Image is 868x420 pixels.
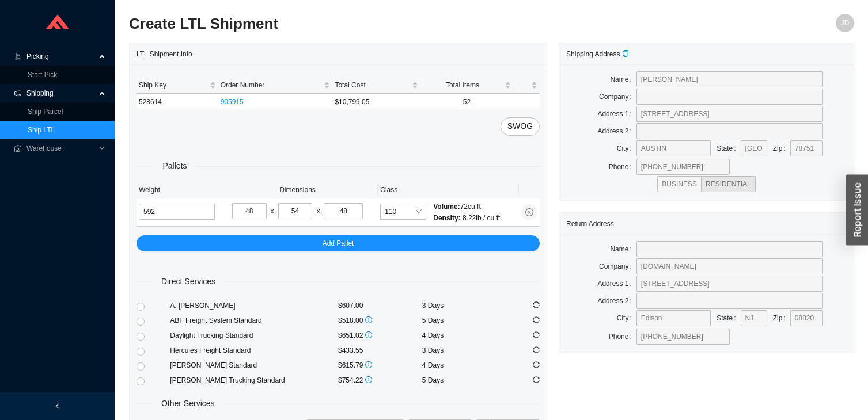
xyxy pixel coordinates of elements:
[26,139,96,158] span: Warehouse
[365,361,372,368] span: info-circle
[717,310,740,326] label: State
[278,203,313,219] input: W
[599,89,636,105] label: Company
[599,258,636,274] label: Company
[155,159,195,173] span: Pallets
[153,275,223,288] span: Direct Services
[137,182,217,198] th: Weight
[423,79,503,91] span: Total Items
[378,182,519,198] th: Class
[433,203,460,211] span: Volume:
[137,77,218,94] th: Ship Key sortable
[323,238,354,249] span: Add Pallet
[221,79,322,91] span: Order Number
[232,203,267,219] input: L
[617,310,636,326] label: City
[566,50,629,58] span: Shipping Address
[338,315,422,326] div: $518.00
[170,375,338,386] div: [PERSON_NAME] Trucking Standard
[422,300,506,311] div: 3 Days
[610,71,636,87] label: Name
[153,397,223,410] span: Other Services
[773,310,790,326] label: Zip
[221,98,244,106] a: 905915
[316,205,320,217] div: x
[217,182,378,198] th: Dimensions
[28,108,63,116] a: Ship Parcel
[609,329,636,345] label: Phone
[773,140,790,156] label: Zip
[622,50,629,57] span: copy
[338,360,422,371] div: $615.79
[365,331,372,338] span: info-circle
[533,331,540,338] span: sync
[521,204,537,220] button: close-circle
[433,212,502,224] div: 8.22 lb / cu ft.
[533,361,540,368] span: sync
[324,203,363,219] input: H
[170,300,338,311] div: A. [PERSON_NAME]
[617,140,636,156] label: City
[662,180,697,188] span: BUSINESS
[137,43,540,64] div: LTL Shipment Info
[332,94,420,110] td: $10,799.05
[420,77,514,94] th: Total Items sortable
[533,376,540,383] span: sync
[422,330,506,341] div: 4 Days
[533,346,540,353] span: sync
[365,376,372,383] span: info-circle
[365,316,372,323] span: info-circle
[26,84,96,102] span: Shipping
[422,360,506,371] div: 4 Days
[28,71,57,79] a: Start Pick
[385,204,422,219] span: 110
[609,159,636,175] label: Phone
[54,403,61,410] span: left
[610,241,636,257] label: Name
[338,345,422,356] div: $433.55
[338,330,422,341] div: $651.02
[706,180,751,188] span: RESIDENTIAL
[597,293,636,309] label: Address 2
[841,14,850,32] span: JD
[28,126,55,134] a: Ship LTL
[422,315,506,326] div: 5 Days
[271,205,274,217] div: x
[597,106,636,122] label: Address 1
[533,316,540,323] span: sync
[513,77,540,94] th: undefined sortable
[335,79,409,91] span: Total Cost
[433,214,460,222] span: Density:
[137,94,218,110] td: 528614
[170,360,338,371] div: [PERSON_NAME] Standard
[129,14,673,34] h2: Create LTL Shipment
[597,276,636,292] label: Address 1
[170,330,338,341] div: Daylight Trucking Standard
[218,77,333,94] th: Order Number sortable
[420,94,514,110] td: 52
[170,345,338,356] div: Hercules Freight Standard
[332,77,420,94] th: Total Cost sortable
[533,301,540,308] span: sync
[338,300,422,311] div: $607.00
[433,201,502,212] div: 72 cu ft.
[137,235,540,251] button: Add Pallet
[170,315,338,326] div: ABF Freight System Standard
[338,375,422,386] div: $754.22
[597,123,636,139] label: Address 2
[566,213,847,234] div: Return Address
[501,117,540,136] button: SWOG
[422,375,506,386] div: 5 Days
[422,345,506,356] div: 3 Days
[139,79,207,91] span: Ship Key
[717,140,740,156] label: State
[622,48,629,60] div: Copy
[507,120,533,133] span: SWOG
[26,47,96,66] span: Picking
